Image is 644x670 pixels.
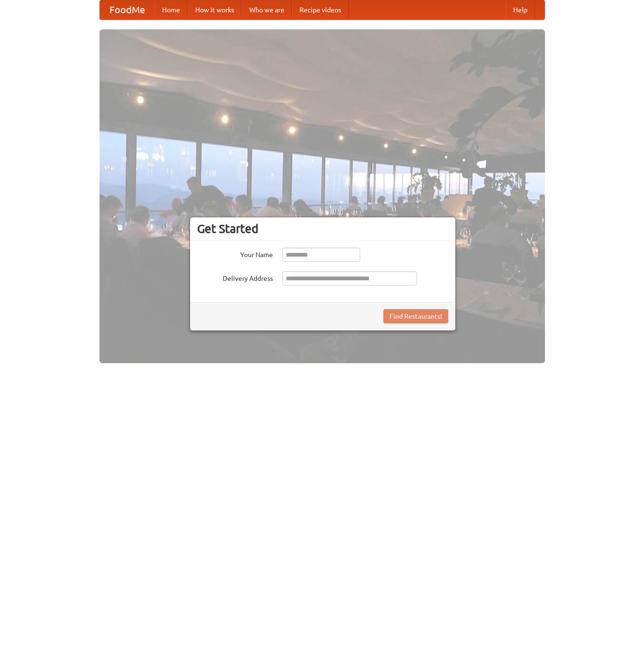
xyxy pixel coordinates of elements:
[154,0,188,19] a: Home
[506,0,535,19] a: Help
[383,309,448,323] button: Find Restaurants!
[292,0,349,19] a: Recipe videos
[197,222,448,236] h3: Get Started
[242,0,292,19] a: Who we are
[197,271,273,283] label: Delivery Address
[100,0,154,19] a: FoodMe
[188,0,242,19] a: How it works
[197,248,273,259] label: Your Name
